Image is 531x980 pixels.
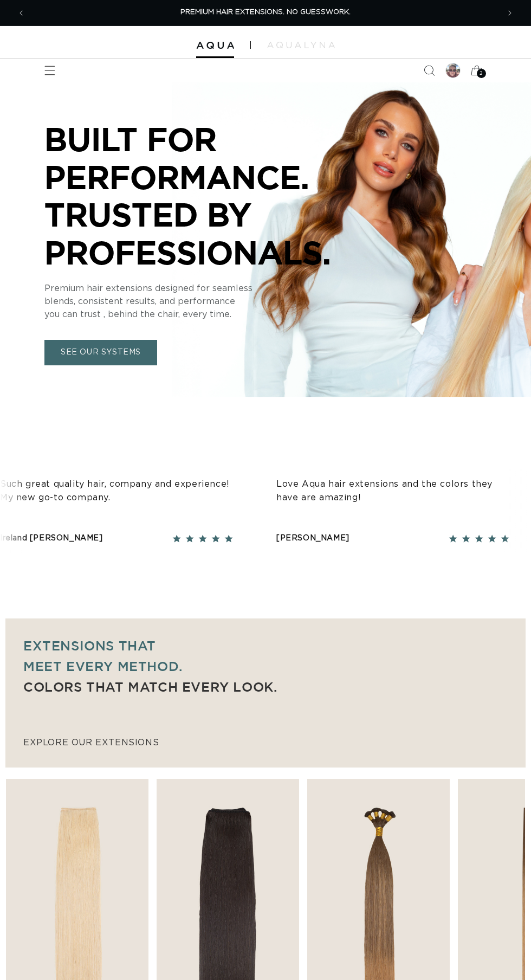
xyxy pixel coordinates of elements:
[180,9,351,16] span: PREMIUM HAIR EXTENSIONS. NO GUESSWORK.
[270,478,503,505] p: Love Aqua hair extensions and the colors they have are amazing!
[23,635,508,656] p: Extensions that
[23,676,508,697] p: Colors that match every look.
[23,735,508,751] p: explore our extensions
[498,1,522,25] button: Next announcement
[270,532,344,545] div: [PERSON_NAME]
[44,340,157,366] a: SEE OUR SYSTEMS
[44,295,370,308] p: blends, consistent results, and performance
[44,120,370,271] p: BUILT FOR PERFORMANCE. TRUSTED BY PROFESSIONALS.
[44,282,370,295] p: Premium hair extensions designed for seamless
[9,1,33,25] button: Previous announcement
[44,308,370,321] p: you can trust , behind the chair, every time.
[480,69,483,78] span: 2
[267,42,335,48] img: aqualyna.com
[23,656,508,676] p: meet every method.
[196,42,234,49] img: Aqua Hair Extensions
[417,59,441,82] summary: Search
[38,59,62,82] summary: Menu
